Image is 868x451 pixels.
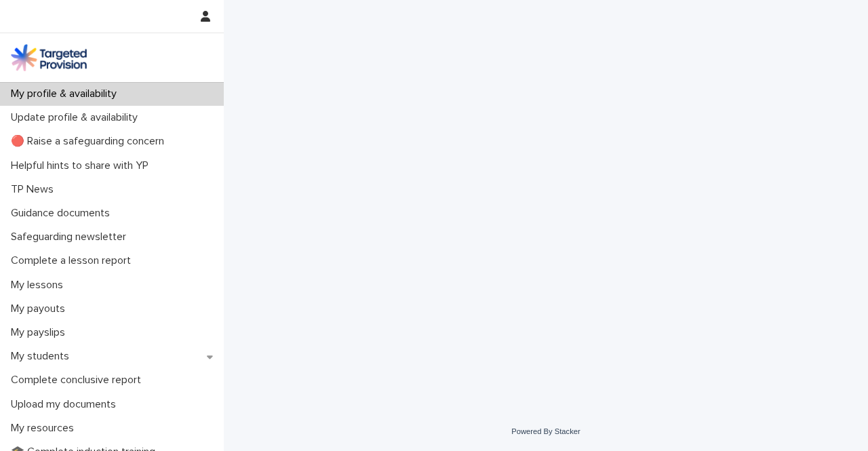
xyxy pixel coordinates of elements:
[5,111,149,124] p: Update profile & availability
[5,398,127,411] p: Upload my documents
[5,159,159,172] p: Helpful hints to share with YP
[5,374,152,387] p: Complete conclusive report
[5,422,85,435] p: My resources
[5,350,80,363] p: My students
[5,279,74,292] p: My lessons
[5,231,137,243] p: Safeguarding newsletter
[5,87,127,100] p: My profile & availability
[5,254,142,267] p: Complete a lesson report
[5,135,175,148] p: 🔴 Raise a safeguarding concern
[5,183,64,196] p: TP News
[11,44,87,71] img: M5nRWzHhSzIhMunXDL62
[5,207,121,220] p: Guidance documents
[5,326,76,339] p: My payslips
[5,302,76,315] p: My payouts
[511,427,580,435] a: Powered By Stacker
